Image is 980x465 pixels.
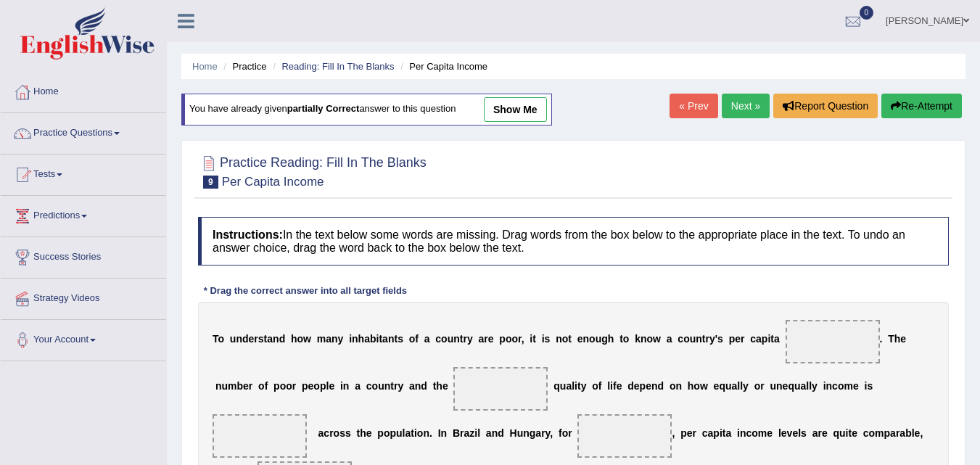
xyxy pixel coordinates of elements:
[740,380,743,392] b: l
[572,380,575,392] b: l
[575,380,577,392] b: i
[384,380,391,392] b: n
[435,333,441,345] b: c
[715,333,717,345] b: '
[670,380,676,392] b: o
[722,94,770,118] a: Next »
[326,333,332,345] b: a
[438,427,441,439] b: I
[786,320,880,363] span: Drop target
[683,333,690,345] b: o
[566,380,572,392] b: a
[809,380,812,392] b: l
[379,333,382,345] b: t
[441,333,448,345] b: o
[222,175,324,189] small: Per Capita Income
[853,380,859,392] b: e
[900,333,906,345] b: e
[719,380,725,392] b: q
[787,427,793,439] b: v
[433,380,437,392] b: t
[801,427,807,439] b: s
[329,427,333,439] b: r
[801,380,807,392] b: a
[896,427,899,439] b: r
[770,380,776,392] b: u
[672,427,675,439] b: ,
[822,427,828,439] b: e
[213,229,283,241] b: Instructions:
[783,380,788,392] b: e
[417,427,424,439] b: o
[345,427,351,439] b: s
[623,333,630,345] b: o
[792,427,798,439] b: e
[326,380,329,392] b: l
[812,427,818,439] b: a
[349,333,352,345] b: i
[702,333,706,345] b: t
[279,333,286,345] b: d
[338,333,344,345] b: y
[258,333,264,345] b: s
[411,427,414,439] b: t
[460,333,464,345] b: t
[518,333,522,345] b: r
[366,380,372,392] b: c
[875,427,884,439] b: m
[372,380,379,392] b: o
[535,427,541,439] b: a
[221,380,228,392] b: u
[499,333,506,345] b: p
[709,333,715,345] b: y
[236,380,243,392] b: b
[254,333,258,345] b: r
[754,380,761,392] b: o
[596,333,602,345] b: u
[228,380,236,392] b: m
[318,427,324,439] b: a
[1,320,166,356] a: Your Account
[390,427,396,439] b: p
[484,97,547,122] a: show me
[869,427,876,439] b: o
[550,427,553,439] b: ,
[720,427,722,439] b: i
[693,427,696,439] b: r
[329,380,334,392] b: e
[581,380,587,392] b: y
[441,427,448,439] b: n
[894,333,901,345] b: h
[384,427,390,439] b: o
[477,427,480,439] b: l
[249,380,252,392] b: r
[687,427,693,439] b: e
[281,61,394,72] a: Reading: Fill In The Blanks
[203,176,218,189] span: 9
[675,380,682,392] b: n
[863,427,869,439] b: c
[852,427,857,439] b: e
[398,333,403,345] b: s
[377,427,384,439] b: p
[732,380,738,392] b: a
[1,237,166,273] a: Success Stories
[641,333,647,345] b: n
[740,427,746,439] b: n
[215,380,222,392] b: n
[541,427,545,439] b: r
[678,333,683,345] b: c
[613,380,617,392] b: f
[899,427,905,439] b: a
[1,113,166,149] a: Practice Questions
[778,427,781,439] b: l
[378,380,384,392] b: u
[355,380,361,392] b: a
[690,333,696,345] b: u
[390,380,394,392] b: t
[610,380,613,392] b: i
[635,333,641,345] b: k
[848,427,852,439] b: t
[436,380,442,392] b: h
[460,427,464,439] b: r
